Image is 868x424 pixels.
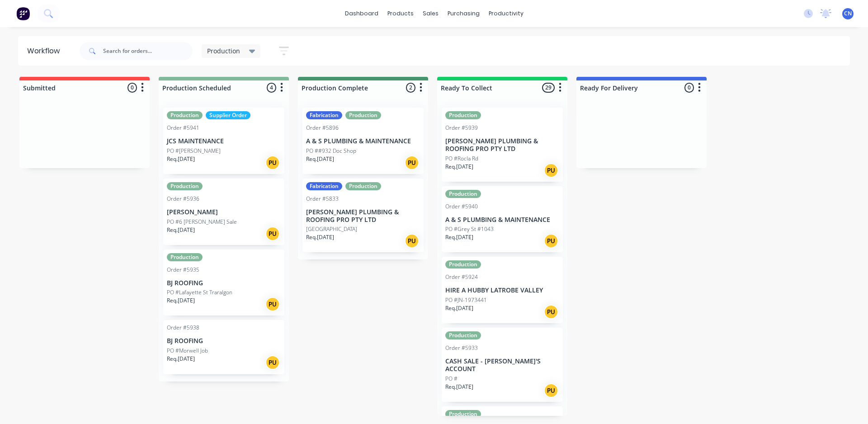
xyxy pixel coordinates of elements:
[167,124,199,132] div: Order #5941
[167,111,203,119] div: Production
[544,305,558,319] div: PU
[445,225,494,233] p: PO #Grey St #1043
[167,337,281,345] p: BJ ROOFING
[16,7,30,20] img: Factory
[167,297,195,305] p: Req. [DATE]
[445,137,559,153] p: [PERSON_NAME] PLUMBING & ROOFING PRO PTY LTD
[167,147,221,155] p: PO #[PERSON_NAME]
[306,137,420,145] p: A & S PLUMBING & MAINTENANCE
[442,108,563,182] div: ProductionOrder #5939[PERSON_NAME] PLUMBING & ROOFING PRO PTY LTDPO #Rocla RdReq.[DATE]PU
[445,216,559,224] p: A & S PLUMBING & MAINTENANCE
[167,279,281,287] p: BJ ROOFING
[445,410,481,418] div: Production
[306,155,334,163] p: Req. [DATE]
[27,46,64,57] div: Workflow
[445,155,478,163] p: PO #Rocla Rd
[265,155,280,170] div: PU
[306,208,420,224] p: [PERSON_NAME] PLUMBING & ROOFING PRO PTY LTD
[265,297,280,311] div: PU
[306,147,356,155] p: PO ##932 Doc Shop
[167,218,237,226] p: PO #6 [PERSON_NAME] Sale
[442,257,563,323] div: ProductionOrder #5924HIRE A HUBBY LATROBE VALLEYPO #JN-1973441Req.[DATE]PU
[206,111,250,119] div: Supplier Order
[445,203,478,211] div: Order #5940
[445,273,478,281] div: Order #5924
[445,331,481,339] div: Production
[445,287,559,294] p: HIRE A HUBBY LATROBE VALLEY
[167,137,281,145] p: JCS MAINTENANCE
[445,233,473,241] p: Req. [DATE]
[445,344,478,352] div: Order #5933
[418,7,443,20] div: sales
[167,347,208,355] p: PO #Morwell Job
[345,182,381,190] div: Production
[167,182,203,190] div: Production
[345,111,381,119] div: Production
[544,383,558,398] div: PU
[167,355,195,363] p: Req. [DATE]
[163,108,284,174] div: ProductionSupplier OrderOrder #5941JCS MAINTENANCEPO #[PERSON_NAME]Req.[DATE]PU
[265,355,280,370] div: PU
[484,7,528,20] div: productivity
[167,324,199,332] div: Order #5938
[445,375,458,383] p: PO #
[442,186,563,253] div: ProductionOrder #5940A & S PLUMBING & MAINTENANCEPO #Grey St #1043Req.[DATE]PU
[445,163,473,171] p: Req. [DATE]
[445,190,481,198] div: Production
[167,155,195,163] p: Req. [DATE]
[383,7,418,20] div: products
[167,195,199,203] div: Order #5936
[265,226,280,241] div: PU
[445,383,473,391] p: Req. [DATE]
[207,46,240,56] span: Production
[405,155,419,170] div: PU
[445,358,559,373] p: CASH SALE - [PERSON_NAME]'S ACCOUNT
[443,7,484,20] div: purchasing
[167,253,203,261] div: Production
[167,266,199,274] div: Order #5935
[167,208,281,216] p: [PERSON_NAME]
[306,225,357,233] p: [GEOGRAPHIC_DATA]
[442,328,563,402] div: ProductionOrder #5933CASH SALE - [PERSON_NAME]'S ACCOUNTPO #Req.[DATE]PU
[445,111,481,119] div: Production
[302,108,424,174] div: FabricationProductionOrder #5896A & S PLUMBING & MAINTENANCEPO ##932 Doc ShopReq.[DATE]PU
[163,320,284,374] div: Order #5938BJ ROOFINGPO #Morwell JobReq.[DATE]PU
[445,124,478,132] div: Order #5939
[306,124,339,132] div: Order #5896
[163,179,284,245] div: ProductionOrder #5936[PERSON_NAME]PO #6 [PERSON_NAME] SaleReq.[DATE]PU
[103,42,193,60] input: Search for orders...
[167,288,232,297] p: PO #Lafayette St Traralgon
[445,304,473,312] p: Req. [DATE]
[163,250,284,316] div: ProductionOrder #5935BJ ROOFINGPO #Lafayette St TraralgonReq.[DATE]PU
[544,234,558,248] div: PU
[302,179,424,253] div: FabricationProductionOrder #5833[PERSON_NAME] PLUMBING & ROOFING PRO PTY LTD[GEOGRAPHIC_DATA]Req....
[445,260,481,269] div: Production
[405,234,419,248] div: PU
[306,233,334,241] p: Req. [DATE]
[306,111,342,119] div: Fabrication
[340,7,383,20] a: dashboard
[306,182,342,190] div: Fabrication
[306,195,339,203] div: Order #5833
[167,226,195,234] p: Req. [DATE]
[544,163,558,178] div: PU
[445,296,487,304] p: PO #JN-1973441
[844,9,852,18] span: CN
